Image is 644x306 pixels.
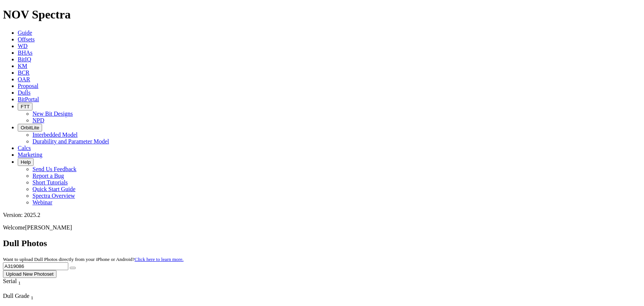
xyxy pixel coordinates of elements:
[32,110,73,117] a: New Bit Designs
[18,50,32,56] a: BHAs
[31,293,34,299] span: Sort None
[3,278,17,284] span: Serial
[18,83,38,89] a: Proposal
[3,212,641,218] div: Version: 2025.2
[32,179,68,186] a: Short Tutorials
[3,293,55,301] div: Dull Grade Sort None
[18,76,30,82] a: OAR
[18,56,31,62] a: BitIQ
[32,193,75,199] a: Spectra Overview
[3,286,34,293] div: Column Menu
[18,145,31,151] a: Calcs
[32,173,64,179] a: Report a Bug
[18,280,21,286] sub: 1
[18,63,27,69] a: KM
[3,278,34,286] div: Serial Sort None
[18,96,39,102] a: BitPortal
[18,43,28,49] a: WD
[3,224,641,231] p: Welcome
[32,186,75,192] a: Quick Start Guide
[3,278,34,293] div: Sort None
[18,158,34,166] button: Help
[3,8,641,21] h1: NOV Spectra
[18,278,21,284] span: Sort None
[18,103,32,110] button: FTT
[18,124,42,132] button: OrbitLite
[3,238,641,248] h2: Dull Photos
[21,104,30,109] span: FTT
[3,262,68,270] input: Search Serial Number
[18,152,42,158] a: Marketing
[18,69,30,76] a: BCR
[21,125,39,130] span: OrbitLite
[135,256,184,262] a: Click here to learn more.
[32,132,78,138] a: Interbedded Model
[32,199,52,205] a: Webinar
[32,117,44,123] a: NPD
[18,36,35,42] a: Offsets
[18,30,32,36] a: Guide
[32,166,76,172] a: Send Us Feedback
[21,159,31,165] span: Help
[32,138,109,144] a: Durability and Parameter Model
[3,256,183,262] small: Want to upload Dull Photos directly from your iPhone or Android?
[3,270,56,278] button: Upload New Photoset
[3,293,30,299] span: Dull Grade
[25,224,72,231] span: [PERSON_NAME]
[18,89,31,96] a: Dulls
[31,295,34,300] sub: 1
